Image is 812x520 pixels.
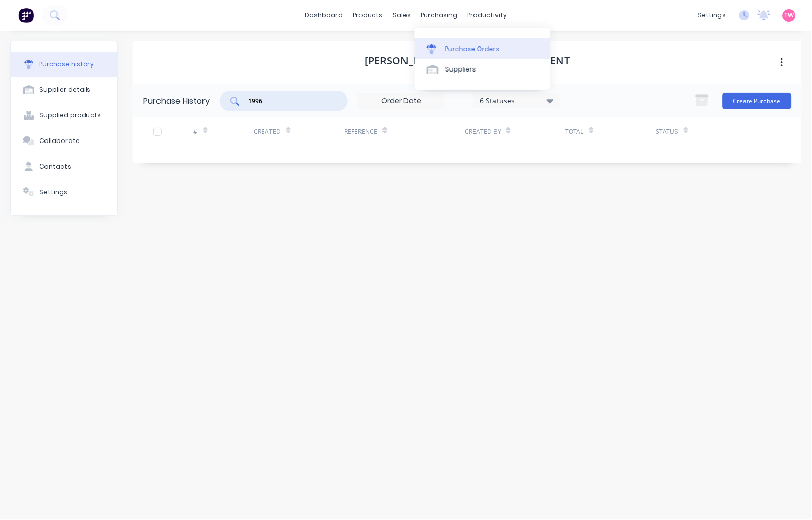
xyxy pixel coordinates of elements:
[785,11,794,20] span: TW
[247,96,332,106] input: Search purchases...
[416,8,463,23] div: purchasing
[463,8,512,23] div: productivity
[723,93,792,109] button: Create Purchase
[566,127,584,136] div: Total
[143,95,210,107] div: Purchase History
[11,154,117,179] button: Contacts
[415,59,550,80] a: Suppliers
[348,8,388,23] div: products
[300,8,348,23] a: dashboard
[388,8,416,23] div: sales
[254,127,281,136] div: Created
[344,127,377,136] div: Reference
[11,52,117,77] button: Purchase history
[656,127,679,136] div: Status
[11,77,117,103] button: Supplier details
[11,179,117,205] button: Settings
[358,93,444,109] input: Order Date
[39,187,67,197] div: Settings
[39,136,80,146] div: Collaborate
[480,95,553,106] div: 6 Statuses
[11,128,117,154] button: Collaborate
[39,85,91,94] div: Supplier details
[365,55,570,67] h1: [PERSON_NAME] Transport Equipment
[39,162,71,171] div: Contacts
[194,127,198,136] div: #
[11,103,117,128] button: Supplied products
[445,44,500,54] div: Purchase Orders
[415,38,550,59] a: Purchase Orders
[445,65,476,74] div: Suppliers
[693,8,731,23] div: settings
[18,8,34,23] img: Factory
[39,60,94,69] div: Purchase history
[465,127,501,136] div: Created By
[39,111,101,120] div: Supplied products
